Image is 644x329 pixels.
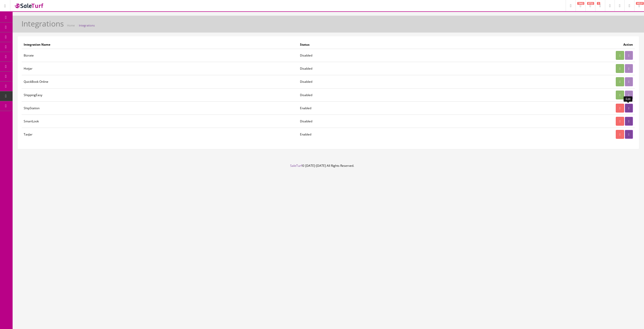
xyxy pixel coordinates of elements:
td: Disabled [298,88,445,101]
td: Enabled [298,101,445,115]
span: HELP [636,2,644,5]
td: Bizrate [22,49,298,62]
a: SaleTurf [290,163,302,168]
td: QuickBook Online [22,75,298,88]
span: 1943 [577,2,584,5]
td: SmartLook [22,115,298,128]
img: SaleTurf [14,2,44,9]
td: ShipStation [22,101,298,115]
td: Enabled [298,128,445,141]
td: Integration Name [22,40,298,49]
td: Disabled [298,75,445,88]
td: Action [445,40,635,49]
h1: Integrations [21,19,64,28]
span: 3 [597,2,600,5]
td: Disabled [298,115,445,128]
div: Edit [624,96,632,102]
a: Home [67,23,75,27]
span: 8723 [587,2,594,5]
td: TaxJar [22,128,298,141]
td: Disabled [298,49,445,62]
td: Disabled [298,62,445,75]
a: Integrations [79,23,95,27]
td: Status [298,40,445,49]
td: ShippingEasy [22,88,298,101]
td: Hotjar [22,62,298,75]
